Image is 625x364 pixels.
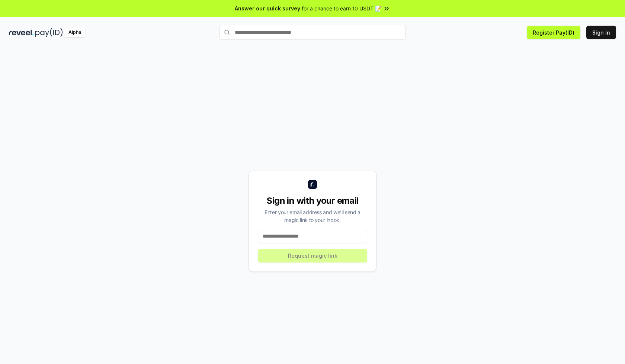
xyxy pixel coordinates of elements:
div: Sign in with your email [258,195,367,207]
button: Register Pay(ID) [527,26,580,39]
img: pay_id [35,28,63,37]
img: reveel_dark [9,28,34,37]
div: Enter your email address and we’ll send a magic link to your inbox. [258,208,367,224]
button: Sign In [586,26,616,39]
span: for a chance to earn 10 USDT 📝 [302,4,381,12]
img: logo_small [308,180,317,189]
span: Answer our quick survey [235,4,300,12]
div: Alpha [64,28,85,37]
